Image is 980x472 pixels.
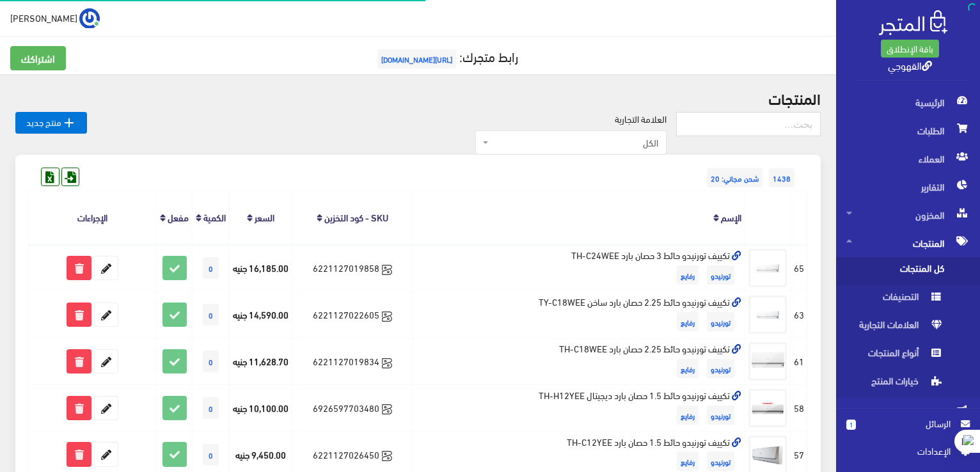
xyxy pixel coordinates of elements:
[255,208,274,226] a: السعر
[382,451,392,461] svg: Synced with Zoho Books
[846,201,970,229] span: المخزون
[203,444,219,466] span: 0
[413,292,745,338] td: تكييف تورنيدو حائط 2.25 حصان بارد ساخن TY-C18WEE
[15,90,821,106] h2: المنتجات
[791,384,808,431] td: 58
[791,292,808,338] td: 63
[857,444,950,458] span: اﻹعدادات
[10,8,100,28] a: ... [PERSON_NAME]
[836,201,980,229] a: المخزون
[475,130,667,155] span: الكل
[707,168,763,187] span: شحن مجاني: 20
[230,338,292,384] td: 11,628.70 جنيه
[230,244,292,291] td: 16,185.00 جنيه
[382,404,392,414] svg: Synced with Zoho Books
[836,145,980,173] a: العملاء
[413,384,745,431] td: تكييف تورنيدو حائط 1.5 حصان بارد ديجيتال TH-H12YEE
[836,285,980,313] a: التصنيفات
[846,370,944,398] span: خيارات المنتج
[836,116,980,145] a: الطلبات
[413,338,745,384] td: تكييف تورنيدو حائط 2.25 حصان بارد TH-C18WEE
[836,257,980,285] a: كل المنتجات
[15,112,87,134] a: منتج جديد
[707,312,734,331] span: تورنيدو
[748,389,787,427] img: tkyyf-tornydo-hayt-15-hsan-bard-dygytal-th-h12yee.jpg
[748,249,787,287] img: tkyyf-tornydo-hayt-3-hsan-bard-th-c24wee.jpg
[382,265,392,275] svg: Synced with Zoho Books
[292,292,413,338] td: 6221127022605
[374,44,518,68] a: رابط متجرك:[URL][DOMAIN_NAME]
[707,265,734,285] span: تورنيدو
[382,358,392,368] svg: Synced with Zoho Books
[748,342,787,381] img: tkyyf-tornydo-hayt-225-hsan-bard-th-c18wee.jpg
[203,257,219,279] span: 0
[836,88,980,116] a: الرئيسية
[791,338,808,384] td: 61
[879,10,947,35] img: .
[230,292,292,338] td: 14,590.00 جنيه
[721,208,741,226] a: الإسم
[748,295,787,334] img: tkyyf-tornydo-hayt-225-hsan-bard-sakhn-ty-c18wee.jpg
[677,405,699,425] span: رفايع
[846,173,970,201] span: التقارير
[324,208,388,226] a: SKU - كود التخزين
[846,398,970,426] span: التسويق
[491,136,658,149] span: الكل
[707,405,734,425] span: تورنيدو
[677,312,699,331] span: رفايع
[292,384,413,431] td: 6926597703480
[677,359,699,378] span: رفايع
[836,229,980,257] a: المنتجات
[377,49,456,68] span: [URL][DOMAIN_NAME]
[846,285,944,313] span: التصنيفات
[881,40,939,58] a: باقة الإنطلاق
[230,384,292,431] td: 10,100.00 جنيه
[836,370,980,398] a: خيارات المنتج
[866,416,951,430] span: الرسائل
[836,173,980,201] a: التقارير
[846,88,970,116] span: الرئيسية
[846,416,970,444] a: 1 الرسائل
[382,311,392,322] svg: Synced with Zoho Books
[836,342,980,370] a: أنواع المنتجات
[836,313,980,342] a: العلامات التجارية
[846,116,970,145] span: الطلبات
[791,244,808,291] td: 65
[29,191,157,244] th: الإجراءات
[676,112,821,136] input: بحث...
[203,350,219,372] span: 0
[677,452,699,471] span: رفايع
[615,112,667,126] label: العلامة التجارية
[10,46,66,70] a: اشتراكك
[292,338,413,384] td: 6221127019834
[769,168,794,187] span: 1438
[79,8,100,29] img: ...
[707,452,734,471] span: تورنيدو
[846,145,970,173] span: العملاء
[203,397,219,419] span: 0
[413,244,745,291] td: تكييف تورنيدو حائط 3 حصان بارد TH-C24WEE
[10,10,77,26] span: [PERSON_NAME]
[846,229,970,257] span: المنتجات
[61,115,77,130] i: 
[203,304,219,326] span: 0
[846,257,944,285] span: كل المنتجات
[677,265,699,285] span: رفايع
[888,56,932,74] a: القهوجي
[846,313,944,342] span: العلامات التجارية
[846,342,944,370] span: أنواع المنتجات
[846,420,856,430] span: 1
[846,444,970,464] a: اﻹعدادات
[292,244,413,291] td: 6221127019858
[707,359,734,378] span: تورنيدو
[203,208,226,226] a: الكمية
[168,208,189,226] a: مفعل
